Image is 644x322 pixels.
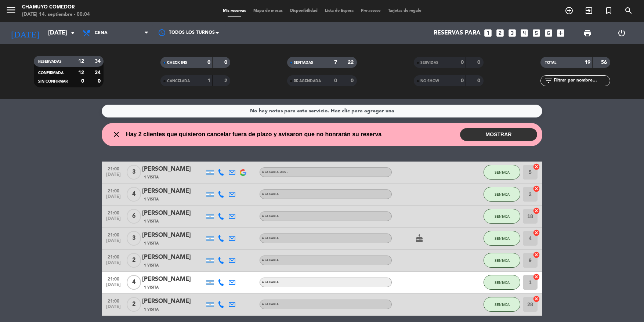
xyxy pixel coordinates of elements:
[420,61,438,65] span: SERVIDAS
[624,6,633,15] i: search
[495,214,510,218] span: SENTADA
[544,76,553,85] i: filter_list
[533,229,540,236] i: cancel
[224,60,229,65] strong: 0
[144,240,159,246] span: 1 Visita
[565,6,574,15] i: add_circle_outline
[533,163,540,170] i: cancel
[495,258,510,263] span: SENTADA
[142,164,205,174] div: [PERSON_NAME]
[81,79,84,84] strong: 0
[142,297,205,306] div: [PERSON_NAME]
[224,78,229,83] strong: 2
[484,297,520,312] button: SENTADA
[78,70,84,75] strong: 12
[533,207,540,214] i: cancel
[477,78,482,83] strong: 0
[95,70,102,75] strong: 34
[219,9,250,13] span: Mis reservas
[533,251,540,258] i: cancel
[495,236,510,240] span: SENTADA
[112,130,121,139] i: close
[262,215,279,218] span: A LA CARTA
[351,78,355,83] strong: 0
[348,60,355,65] strong: 22
[142,187,205,196] div: [PERSON_NAME]
[22,11,90,18] div: [DATE] 14. septiembre - 00:04
[142,253,205,262] div: [PERSON_NAME]
[68,29,77,37] i: arrow_drop_down
[532,28,541,38] i: looks_5
[250,9,286,13] span: Mapa de mesas
[520,28,529,38] i: looks_4
[22,4,90,11] div: Chamuyo Comedor
[533,185,540,192] i: cancel
[104,164,123,173] span: 21:00
[127,253,141,268] span: 2
[262,171,287,174] span: A LA CARTA
[104,274,123,283] span: 21:00
[460,128,537,141] button: MOSTRAR
[127,231,141,246] span: 3
[142,275,205,284] div: [PERSON_NAME]
[262,193,279,196] span: A LA CARTA
[279,171,287,174] span: , ARS -
[104,238,123,247] span: [DATE]
[507,28,517,38] i: looks_3
[127,187,141,202] span: 4
[78,59,84,64] strong: 12
[207,78,210,83] strong: 1
[167,61,187,65] span: CHECK INS
[484,231,520,246] button: SENTADA
[262,281,279,284] span: A LA CARTA
[6,4,17,15] i: menu
[544,28,553,38] i: looks_6
[583,29,592,37] span: print
[484,165,520,180] button: SENTADA
[127,165,141,180] span: 3
[461,60,464,65] strong: 0
[495,281,510,285] span: SENTADA
[144,196,159,202] span: 1 Visita
[6,4,17,18] button: menu
[420,79,439,83] span: NO SHOW
[104,296,123,305] span: 21:00
[38,60,62,64] span: RESERVADAS
[167,79,190,83] span: CANCELADA
[321,9,357,13] span: Lista de Espera
[434,30,481,37] span: Reservas para
[144,285,159,290] span: 1 Visita
[495,303,510,307] span: SENTADA
[461,78,464,83] strong: 0
[585,6,593,15] i: exit_to_app
[484,275,520,290] button: SENTADA
[240,169,246,176] img: google-logo.png
[250,107,394,115] div: No hay notas para este servicio. Haz clic para agregar una
[104,194,123,203] span: [DATE]
[601,60,608,65] strong: 56
[144,174,159,180] span: 1 Visita
[127,209,141,224] span: 6
[104,282,123,291] span: [DATE]
[294,61,313,65] span: SENTADAS
[95,59,102,64] strong: 34
[144,218,159,224] span: 1 Visita
[127,275,141,290] span: 4
[104,252,123,261] span: 21:00
[483,28,493,38] i: looks_one
[38,80,68,83] span: SIN CONFIRMAR
[357,9,384,13] span: Pre-acceso
[127,297,141,312] span: 2
[142,231,205,240] div: [PERSON_NAME]
[477,60,482,65] strong: 0
[104,172,123,181] span: [DATE]
[262,303,279,306] span: A LA CARTA
[484,187,520,202] button: SENTADA
[545,61,556,65] span: TOTAL
[553,77,610,85] input: Filtrar por nombre...
[415,234,424,243] i: cake
[605,22,639,44] div: LOG OUT
[585,60,590,65] strong: 19
[262,259,279,262] span: A LA CARTA
[38,71,64,75] span: CONFIRMADA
